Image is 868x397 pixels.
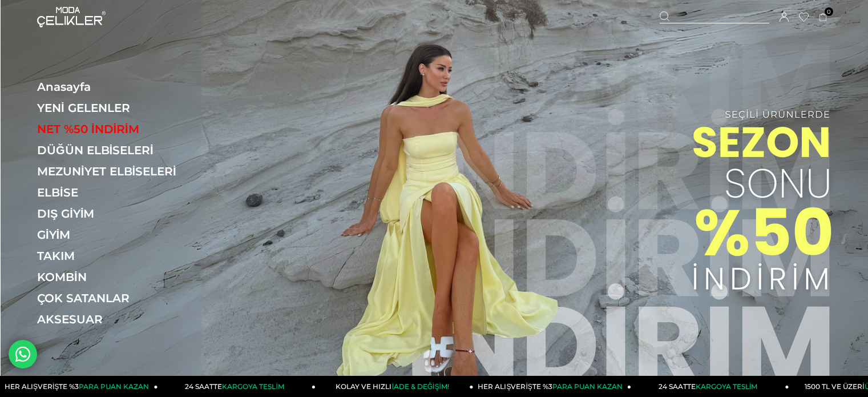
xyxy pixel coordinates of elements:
a: AKSESUAR [37,312,194,326]
a: 24 SAATTEKARGOYA TESLİM [158,376,316,397]
span: KARGOYA TESLİM [222,382,284,391]
a: KOMBİN [37,270,194,284]
a: TAKIM [37,249,194,263]
a: ELBİSE [37,186,194,199]
img: logo [37,7,106,27]
a: NET %50 İNDİRİM [37,122,194,136]
a: KOLAY VE HIZLIİADE & DEĞİŞİM! [316,376,474,397]
span: İADE & DEĞİŞİM! [391,382,449,391]
a: 24 SAATTEKARGOYA TESLİM [631,376,789,397]
a: HER ALIŞVERİŞTE %3PARA PUAN KAZAN [474,376,632,397]
a: DÜĞÜN ELBİSELERİ [37,143,194,157]
span: PARA PUAN KAZAN [552,382,623,391]
a: DIŞ GİYİM [37,207,194,220]
span: 0 [825,7,833,16]
span: PARA PUAN KAZAN [79,382,149,391]
a: ÇOK SATANLAR [37,291,194,305]
a: YENİ GELENLER [37,101,194,115]
a: GİYİM [37,228,194,242]
a: Anasayfa [37,80,194,94]
a: 0 [819,13,827,22]
span: KARGOYA TESLİM [696,382,757,391]
a: MEZUNİYET ELBİSELERİ [37,165,194,178]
